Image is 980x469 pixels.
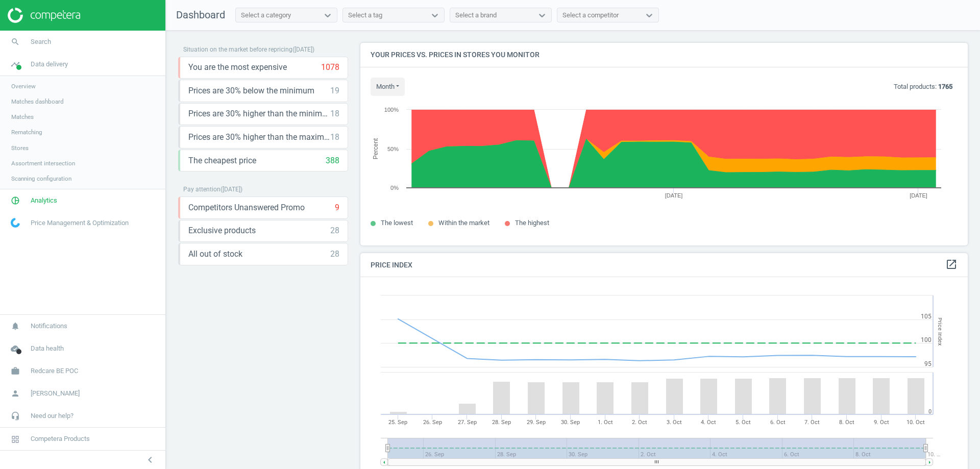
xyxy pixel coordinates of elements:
[183,46,292,53] span: Situation on the market before repricing
[492,419,511,426] tspan: 28. Sep
[188,62,287,73] span: You are the most expensive
[921,336,932,343] text: 100
[371,78,405,96] button: month
[220,186,242,193] span: ( [DATE] )
[31,322,67,331] span: Notifications
[381,219,413,227] span: The lowest
[665,192,683,199] tspan: [DATE]
[388,419,407,426] tspan: 25. Sep
[31,218,129,228] span: Price Management & Optimization
[188,108,330,119] span: Prices are 30% higher than the minimum
[561,419,580,426] tspan: 30. Sep
[188,225,256,236] span: Exclusive products
[330,225,339,236] div: 28
[6,406,25,426] i: headset_mic
[6,339,25,358] i: cloud_done
[839,419,854,426] tspan: 8. Oct
[804,419,820,426] tspan: 7. Oct
[360,43,968,67] h4: Your prices vs. prices in stores you monitor
[321,62,339,73] div: 1078
[11,218,20,228] img: wGWNvw8QSZomAAAAABJRU5ErkJggg==
[770,419,786,426] tspan: 6. Oct
[874,419,889,426] tspan: 9. Oct
[11,128,42,136] span: Rematching
[598,419,613,426] tspan: 1. Oct
[292,46,314,53] span: ( [DATE] )
[144,454,156,466] i: chevron_left
[330,85,339,96] div: 19
[31,434,90,443] span: Competera Products
[11,82,36,90] span: Overview
[906,419,925,426] tspan: 10. Oct
[31,366,78,376] span: Redcare BE POC
[6,55,25,74] i: timeline
[387,146,399,152] text: 50%
[241,11,291,20] div: Select a category
[928,408,932,415] text: 0
[921,313,932,320] text: 105
[6,361,25,381] i: work
[326,155,339,166] div: 388
[438,219,489,227] span: Within the market
[31,60,68,69] span: Data delivery
[701,419,716,426] tspan: 4. Oct
[335,202,339,213] div: 9
[31,389,80,398] span: [PERSON_NAME]
[527,419,546,426] tspan: 29. Sep
[6,316,25,336] i: notifications
[927,451,940,458] tspan: 10. …
[31,344,64,353] span: Data health
[894,82,952,91] p: Total products:
[938,83,952,90] b: 1765
[188,249,242,260] span: All out of stock
[562,11,619,20] div: Select a competitor
[667,419,682,426] tspan: 3. Oct
[945,258,958,270] i: open_in_new
[910,192,927,199] tspan: [DATE]
[8,8,80,23] img: ajHJNr6hYgQAAAAASUVORK5CYII=
[11,97,64,106] span: Matches dashboard
[6,32,25,52] i: search
[515,219,549,227] span: The highest
[31,37,51,46] span: Search
[6,191,25,210] i: pie_chart_outlined
[183,186,220,193] span: Pay attention
[188,202,305,213] span: Competitors Unanswered Promo
[11,113,34,121] span: Matches
[330,108,339,119] div: 18
[188,155,256,166] span: The cheapest price
[458,419,477,426] tspan: 27. Sep
[31,196,57,205] span: Analytics
[390,185,399,191] text: 0%
[937,317,943,345] tspan: Price Index
[137,453,163,466] button: chevron_left
[11,144,29,152] span: Stores
[330,249,339,260] div: 28
[11,159,75,167] span: Assortment intersection
[384,107,399,113] text: 100%
[188,132,330,143] span: Prices are 30% higher than the maximal
[945,258,958,271] a: open_in_new
[31,411,73,421] span: Need our help?
[6,384,25,403] i: person
[188,85,314,96] span: Prices are 30% below the minimum
[330,132,339,143] div: 18
[176,9,225,21] span: Dashboard
[455,11,497,20] div: Select a brand
[372,138,379,159] tspan: Percent
[736,419,751,426] tspan: 5. Oct
[423,419,442,426] tspan: 26. Sep
[360,253,968,277] h4: Price Index
[11,175,71,183] span: Scanning configuration
[348,11,382,20] div: Select a tag
[632,419,647,426] tspan: 2. Oct
[924,360,932,367] text: 95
